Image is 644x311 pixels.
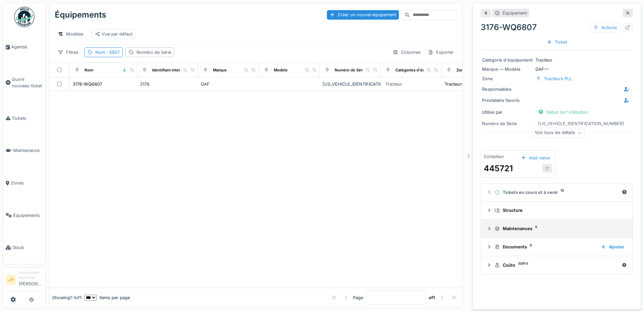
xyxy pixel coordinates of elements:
div: Zone [456,67,466,73]
div: Utilisé par [482,109,533,115]
div: Tracteurs PLL [445,81,473,87]
span: Maintenance [13,147,43,154]
div: Documents [495,244,595,250]
strong: of 1 [429,294,435,301]
li: JP [6,275,16,285]
span: Tickets [12,115,43,121]
span: Équipements [13,212,43,219]
div: Tracteur [385,81,402,87]
div: Ajouter [598,242,627,251]
div: Marque [213,67,227,73]
div: Nom [85,67,93,73]
span: Stock [13,244,43,251]
div: Numéro de Série [482,120,533,127]
div: Catégories d'équipement [396,67,443,73]
div: Tickets en cours et à venir [495,189,619,196]
div: Tracteurs PLL [544,75,572,82]
a: JP Responsable technicien[PERSON_NAME] [6,270,43,291]
div: Modèles [55,29,87,39]
div: Maintenances [495,225,624,232]
div: Actions [590,23,620,32]
div: 445721 [484,162,513,175]
div: Nom [95,49,120,55]
img: Badge_color-CXgf-gQk.svg [14,7,34,27]
li: [PERSON_NAME] [19,270,43,290]
span: Zones [11,180,43,186]
summary: Documents6Ajouter [484,241,630,253]
div: DAF [201,81,256,87]
div: DAF — [482,66,631,72]
summary: Coûts3291 € [484,259,630,271]
div: Tracteur [482,57,631,63]
div: [US_VEHICLE_IDENTIFICATION_NUMBER] [323,81,378,87]
div: Filtres [55,47,81,57]
summary: Structure [484,204,630,217]
div: Zone [482,75,533,82]
a: Équipements [3,199,46,232]
div: items per page [84,294,130,301]
div: Début de l'utilisation [535,108,591,117]
a: Maintenance [3,134,46,167]
div: Identifiant interne [152,67,185,73]
div: Compteur [484,153,504,160]
div: Add value [518,153,552,162]
div: Vue par défaut [95,31,133,37]
a: Tickets [3,102,46,135]
span: Ouvrir nouveau ticket [12,76,43,89]
div: Structure [495,207,624,214]
div: 3176 [140,81,195,87]
div: 3176-WQ6807 [73,81,102,87]
div: 3176-WQ6807 [481,21,633,34]
a: Ouvrir nouveau ticket [3,63,46,102]
a: Zones [3,167,46,199]
div: Créer un nouvel équipement [327,10,399,19]
div: [US_VEHICLE_IDENTIFICATION_NUMBER] [538,120,624,127]
div: Responsables [482,86,533,92]
div: Numéro de Série [335,67,366,73]
div: Équipements [55,6,106,24]
div: Marque — Modèle [482,66,533,72]
summary: Maintenances5 [484,222,630,235]
div: Ticket [544,38,570,47]
div: Numéro de Série [137,49,171,55]
div: Exporter [425,47,457,57]
div: Page [353,294,363,301]
div: Modèle [274,67,288,73]
a: Agenda [3,31,46,63]
summary: Tickets en cours et à venir12 [484,186,630,199]
div: Responsable technicien [19,270,43,281]
div: Showing 1 - 1 of 1 [52,294,81,301]
span: : 6807 [105,50,120,55]
a: Stock [3,231,46,264]
div: Équipement [503,10,527,16]
span: Agenda [11,44,43,50]
div: Colonnes [390,47,424,57]
div: Catégorie d'équipement [482,57,533,63]
div: Voir tous les détails [532,128,585,138]
div: Coûts [495,262,619,268]
div: Prestataire favoris [482,97,533,104]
